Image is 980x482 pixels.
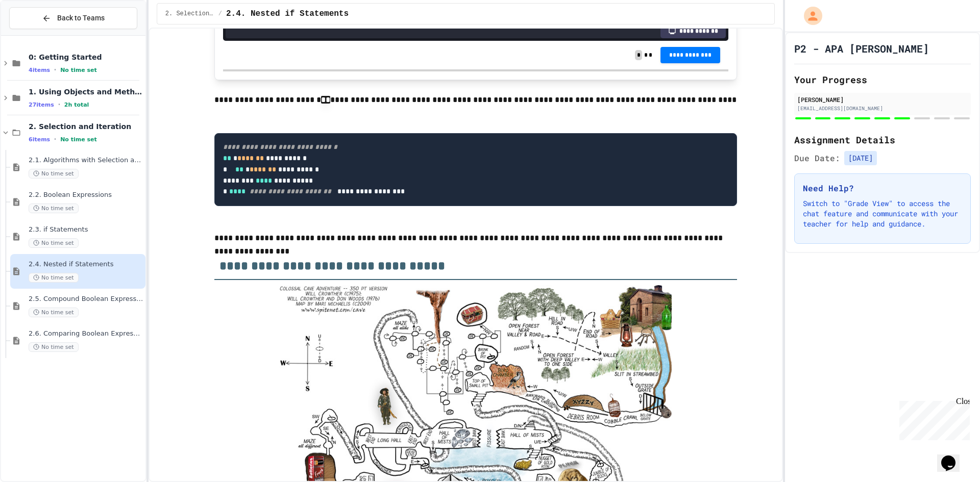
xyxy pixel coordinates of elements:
[54,66,56,74] span: •
[29,53,143,62] span: 0: Getting Started
[60,136,97,143] span: No time set
[29,238,79,248] span: No time set
[29,225,143,234] span: 2.3. if Statements
[9,7,137,29] button: Back to Teams
[797,95,968,104] div: [PERSON_NAME]
[803,182,962,194] h3: Need Help?
[60,67,97,73] span: No time set
[4,4,70,65] div: Chat with us now!Close
[64,102,89,108] span: 2h total
[844,151,877,165] span: [DATE]
[794,72,971,87] h2: Your Progress
[794,152,840,164] span: Due Date:
[57,13,105,23] span: Back to Teams
[29,260,143,269] span: 2.4. Nested if Statements
[794,41,929,56] h1: P2 - APA [PERSON_NAME]
[895,397,970,440] iframe: chat widget
[937,441,970,472] iframe: chat widget
[29,342,79,352] span: No time set
[29,67,50,73] span: 4 items
[29,102,54,108] span: 27 items
[29,204,79,213] span: No time set
[29,156,143,165] span: 2.1. Algorithms with Selection and Repetition
[29,136,50,143] span: 6 items
[803,198,962,229] p: Switch to "Grade View" to access the chat feature and communicate with your teacher for help and ...
[793,4,825,28] div: My Account
[29,308,79,317] span: No time set
[29,295,143,303] span: 2.5. Compound Boolean Expressions
[797,105,968,112] div: [EMAIL_ADDRESS][DOMAIN_NAME]
[29,169,79,179] span: No time set
[29,122,143,131] span: 2. Selection and Iteration
[29,191,143,199] span: 2.2. Boolean Expressions
[165,10,214,18] span: 2. Selection and Iteration
[54,135,56,143] span: •
[794,133,971,147] h2: Assignment Details
[226,8,349,20] span: 2.4. Nested if Statements
[29,273,79,283] span: No time set
[58,100,60,109] span: •
[218,10,222,18] span: /
[29,329,143,338] span: 2.6. Comparing Boolean Expressions ([PERSON_NAME] Laws)
[29,87,143,96] span: 1. Using Objects and Methods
